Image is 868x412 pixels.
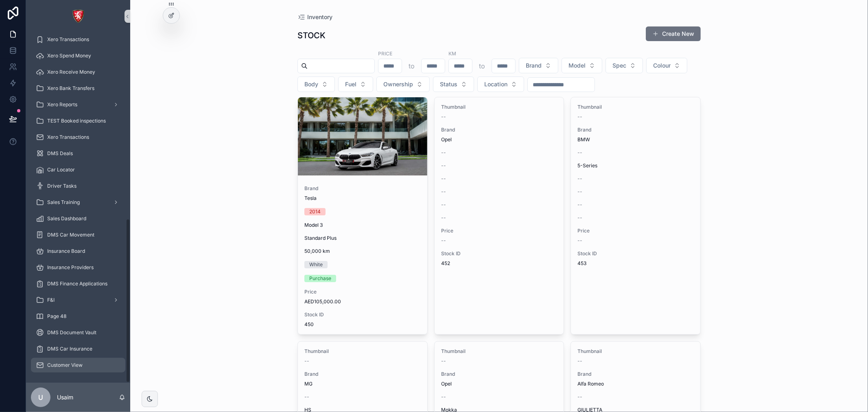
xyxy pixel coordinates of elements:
[31,228,125,242] a: DMS Car Movement
[577,136,590,143] span: BMW
[47,150,73,157] span: DMS Deals
[448,50,456,57] label: KM
[47,101,77,108] span: Xero Reports
[47,362,83,368] span: Customer View
[304,321,421,328] span: 450
[304,381,313,387] span: MG
[31,146,125,161] a: DMS Deals
[47,281,107,287] span: DMS Finance Applications
[345,80,356,88] span: Fuel
[31,65,125,79] a: Xero Receive Money
[577,202,582,208] span: --
[47,199,80,206] span: Sales Training
[441,114,446,120] span: --
[38,392,43,402] span: U
[477,77,524,92] button: Select Button
[441,348,558,355] span: Thumbnail
[298,97,427,175] div: 1.jpg
[646,58,687,73] button: Select Button
[441,127,558,133] span: Brand
[441,215,446,221] span: --
[577,250,694,257] span: Stock ID
[47,118,106,124] span: TEST Booked inspections
[378,50,392,57] label: Price
[441,358,446,364] span: --
[304,195,317,202] span: Tesla
[31,48,125,63] a: Xero Spend Money
[47,346,92,352] span: DMS Car Insurance
[383,80,413,88] span: Ownership
[376,77,430,92] button: Select Button
[646,26,701,41] button: Create New
[441,394,446,400] span: --
[441,250,558,257] span: Stock ID
[47,53,91,59] span: Xero Spend Money
[338,77,373,92] button: Select Button
[571,97,701,335] a: Thumbnail--BrandBMW--5-Series--------Price--Stock ID453
[433,77,474,92] button: Select Button
[47,183,77,189] span: Driver Tasks
[31,211,125,226] a: Sales Dashboard
[309,208,321,215] div: 2014
[577,358,582,364] span: --
[31,342,125,356] a: DMS Car Insurance
[441,149,446,156] span: --
[47,85,94,92] span: Xero Bank Transfers
[31,97,125,112] a: Xero Reports
[47,69,95,75] span: Xero Receive Money
[47,36,89,43] span: Xero Transactions
[577,127,694,133] span: Brand
[304,289,421,295] span: Price
[441,162,446,169] span: --
[304,298,421,305] span: AED105,000.00
[297,97,428,335] a: BrandTesla2014Model 3Standard Plus50,000 kmWhitePurchasePriceAED105,000.00Stock ID450
[47,215,86,222] span: Sales Dashboard
[31,130,125,145] a: Xero Transactions
[31,81,125,96] a: Xero Bank Transfers
[304,235,337,241] span: Standard Plus
[304,80,318,88] span: Body
[309,261,323,268] div: White
[31,195,125,210] a: Sales Training
[47,264,94,271] span: Insurance Providers
[31,309,125,324] a: Page 48
[653,61,671,70] span: Colour
[304,348,421,355] span: Thumbnail
[31,276,125,291] a: DMS Finance Applications
[519,58,558,73] button: Select Button
[577,371,694,377] span: Brand
[31,260,125,275] a: Insurance Providers
[577,348,694,355] span: Thumbnail
[434,97,564,335] a: Thumbnail--BrandOpel------------Price--Stock ID452
[440,80,457,88] span: Status
[47,297,55,303] span: F&I
[577,188,582,195] span: --
[47,329,96,336] span: DMS Document Vault
[577,228,694,234] span: Price
[562,58,602,73] button: Select Button
[479,61,485,71] p: to
[526,61,542,70] span: Brand
[297,77,335,92] button: Select Button
[31,32,125,47] a: Xero Transactions
[309,275,331,282] div: Purchase
[484,80,507,88] span: Location
[577,175,582,182] span: --
[304,394,309,400] span: --
[31,162,125,177] a: Car Locator
[577,104,694,110] span: Thumbnail
[441,228,558,234] span: Price
[31,244,125,259] a: Insurance Board
[568,61,586,70] span: Model
[47,134,89,140] span: Xero Transactions
[441,136,452,143] span: Opel
[307,13,332,21] span: Inventory
[304,311,421,318] span: Stock ID
[441,175,446,182] span: --
[577,162,597,169] span: 5-Series
[441,104,558,110] span: Thumbnail
[31,179,125,193] a: Driver Tasks
[409,61,415,71] p: to
[577,215,582,221] span: --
